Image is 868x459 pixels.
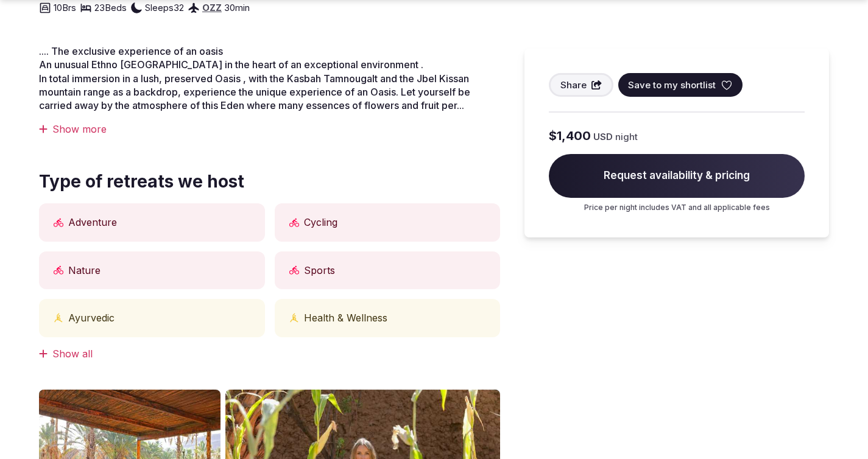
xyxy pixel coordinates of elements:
span: Save to my shortlist [628,79,716,91]
span: In total immersion in a lush, preserved Oasis , with the Kasbah Tamnougalt and the Jbel Kissan mo... [39,72,470,112]
span: Type of retreats we host [39,170,500,194]
p: Price per night includes VAT and all applicable fees [549,203,805,213]
button: Active icon tooltip [54,265,63,275]
a: OZZ [202,2,222,13]
span: USD [593,130,613,143]
button: Physical and mental health icon tooltip [289,313,299,323]
button: Share [549,73,613,97]
span: Share [560,79,587,91]
span: $1,400 [549,127,591,144]
span: .... The exclusive experience of an oasis [39,45,223,57]
div: Show all [39,347,500,360]
span: An unusual Ethno [GEOGRAPHIC_DATA] in the heart of an exceptional environment . [39,58,423,71]
span: Request availability & pricing [549,154,805,198]
button: Active icon tooltip [54,218,63,228]
button: Physical and mental health icon tooltip [54,313,63,323]
button: Active icon tooltip [289,218,299,228]
button: Active icon tooltip [289,265,299,275]
span: night [615,130,638,143]
button: Save to my shortlist [618,73,743,97]
div: Show more [39,122,500,136]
